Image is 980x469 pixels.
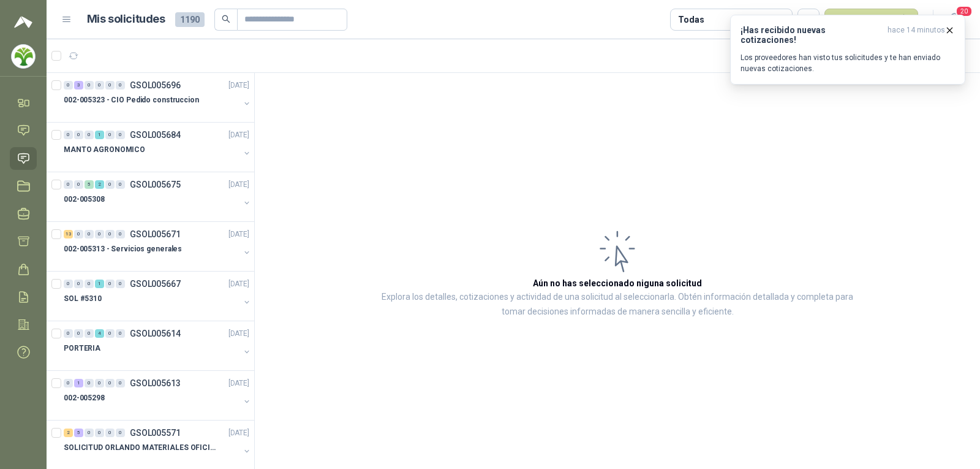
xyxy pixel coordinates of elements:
[105,280,115,288] div: 0
[228,179,249,191] p: [DATE]
[85,280,94,288] div: 0
[105,81,115,90] div: 0
[85,180,94,189] div: 5
[105,180,115,189] div: 0
[64,293,102,305] p: SOL #5310
[130,429,181,437] p: GSOL005571
[64,442,216,454] p: SOLICITUD ORLANDO MATERIALES OFICINA - CALI
[130,81,181,90] p: GSOL005696
[228,229,249,240] p: [DATE]
[85,230,94,238] div: 0
[64,230,73,238] div: 13
[95,180,104,189] div: 2
[74,329,83,338] div: 0
[64,392,105,404] p: 002-005298
[64,128,252,167] a: 0 0 0 1 0 0 GSOL005684[DATE] MANTO AGRONOMICO
[741,52,955,74] p: Los proveedores han visto tus solicitudes y te han enviado nuevas cotizaciones.
[730,15,965,85] button: ¡Has recibido nuevas cotizaciones!hace 14 minutos Los proveedores han visto tus solicitudes y te ...
[116,81,125,90] div: 0
[64,425,252,465] a: 2 5 0 0 0 0 GSOL005571[DATE] SOLICITUD ORLANDO MATERIALES OFICINA - CALI
[64,81,73,90] div: 0
[95,329,104,338] div: 4
[116,379,125,387] div: 0
[64,326,252,365] a: 0 0 0 4 0 0 GSOL005614[DATE] PORTERIA
[105,329,115,338] div: 0
[95,230,104,238] div: 0
[377,290,858,319] p: Explora los detalles, cotizaciones y actividad de una solicitud al seleccionarla. Obtén informaci...
[85,379,94,387] div: 0
[64,180,73,189] div: 0
[95,429,104,437] div: 0
[116,230,125,238] div: 0
[888,25,945,45] span: hace 14 minutos
[64,280,73,288] div: 0
[678,13,704,26] div: Todas
[85,329,94,338] div: 0
[105,429,115,437] div: 0
[116,329,125,338] div: 0
[64,379,73,387] div: 0
[64,243,182,255] p: 002-005313 - Servicios generales
[64,227,252,266] a: 13 0 0 0 0 0 GSOL005671[DATE] 002-005313 - Servicios generales
[228,328,249,340] p: [DATE]
[824,9,918,31] button: Nueva solicitud
[64,429,73,437] div: 2
[95,280,104,288] div: 1
[64,177,252,216] a: 0 0 5 2 0 0 GSOL005675[DATE] 002-005308
[130,230,181,238] p: GSOL005671
[130,180,181,189] p: GSOL005675
[85,131,94,139] div: 0
[95,379,104,387] div: 0
[116,131,125,139] div: 0
[85,429,94,437] div: 0
[74,131,83,139] div: 0
[116,429,125,437] div: 0
[64,329,73,338] div: 0
[64,376,252,415] a: 0 1 0 0 0 0 GSOL005613[DATE] 002-005298
[85,81,94,90] div: 0
[64,94,199,106] p: 002-005323 - CIO Pedido construccion
[74,429,83,437] div: 5
[116,280,125,288] div: 0
[74,180,83,189] div: 0
[228,278,249,290] p: [DATE]
[130,379,181,387] p: GSOL005613
[74,280,83,288] div: 0
[14,15,32,29] img: Logo peakr
[64,194,105,205] p: 002-005308
[64,78,252,117] a: 0 3 0 0 0 0 GSOL005696[DATE] 002-005323 - CIO Pedido construccion
[105,379,115,387] div: 0
[12,45,35,68] img: Company Logo
[175,12,205,27] span: 1190
[64,276,252,316] a: 0 0 0 1 0 0 GSOL005667[DATE] SOL #5310
[74,230,83,238] div: 0
[228,378,249,389] p: [DATE]
[228,129,249,141] p: [DATE]
[533,276,702,290] h3: Aún no has seleccionado niguna solicitud
[64,144,145,156] p: MANTO AGRONOMICO
[956,6,973,17] span: 20
[87,10,165,28] h1: Mis solicitudes
[222,15,230,23] span: search
[64,343,100,354] p: PORTERIA
[943,9,965,31] button: 20
[116,180,125,189] div: 0
[130,131,181,139] p: GSOL005684
[105,131,115,139] div: 0
[95,131,104,139] div: 1
[228,427,249,439] p: [DATE]
[74,379,83,387] div: 1
[105,230,115,238] div: 0
[74,81,83,90] div: 3
[64,131,73,139] div: 0
[228,80,249,91] p: [DATE]
[95,81,104,90] div: 0
[130,329,181,338] p: GSOL005614
[741,25,883,45] h3: ¡Has recibido nuevas cotizaciones!
[130,280,181,288] p: GSOL005667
